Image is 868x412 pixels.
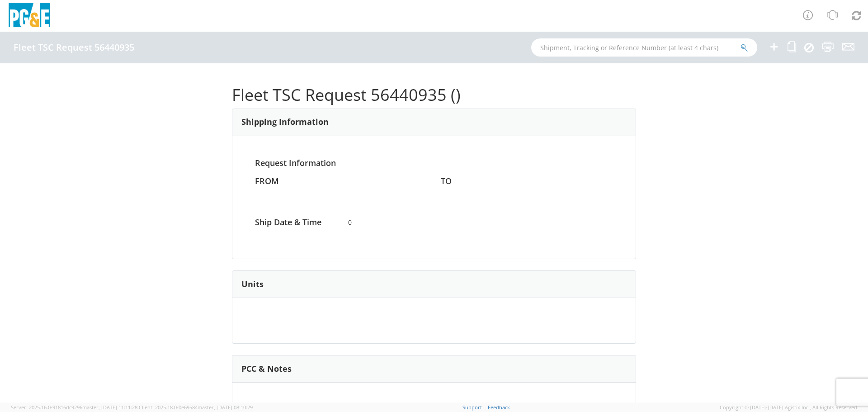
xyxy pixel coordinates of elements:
[14,43,134,52] h4: Fleet TSC Request 56440935
[255,159,613,168] h4: Request Information
[232,86,636,104] h1: Fleet TSC Request 56440935 ()
[488,404,510,411] a: Feedback
[7,3,52,29] img: pge-logo-06675f144f4cfa6a6814.png
[441,177,613,186] h4: TO
[241,118,329,127] h3: Shipping Information
[241,280,264,289] h3: Units
[198,404,253,411] span: master, [DATE] 08:10:29
[531,38,757,57] input: Shipment, Tracking or Reference Number (at least 4 chars)
[255,177,427,186] h4: FROM
[82,404,137,411] span: master, [DATE] 11:11:28
[11,404,137,411] span: Server: 2025.16.0-91816dc9296
[248,218,341,227] h4: Ship Date & Time
[241,365,292,374] h3: PCC & Notes
[720,404,857,411] span: Copyright © [DATE]-[DATE] Agistix Inc., All Rights Reserved
[462,404,482,411] a: Support
[341,218,527,227] span: 0
[139,404,253,411] span: Client: 2025.18.0-0e69584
